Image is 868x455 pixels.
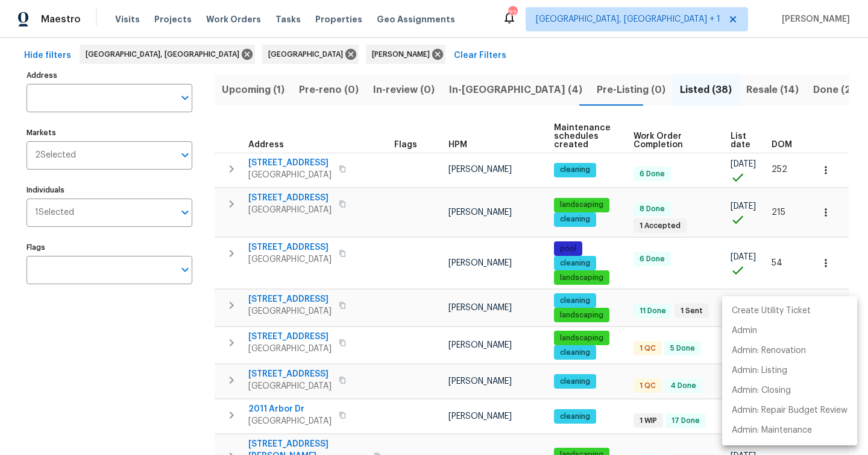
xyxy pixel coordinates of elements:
[732,404,848,417] p: Admin: Repair Budget Review
[732,384,791,397] p: Admin: Closing
[732,364,787,377] p: Admin: Listing
[732,424,812,437] p: Admin: Maintenance
[732,325,757,337] p: Admin
[732,305,811,317] p: Create Utility Ticket
[732,345,806,357] p: Admin: Renovation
